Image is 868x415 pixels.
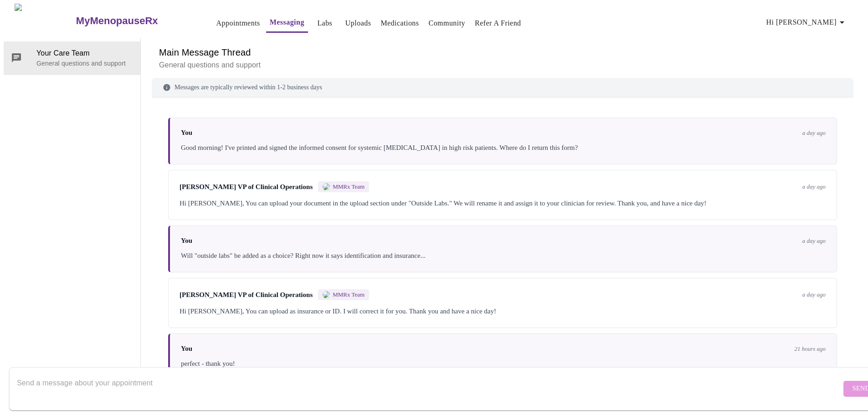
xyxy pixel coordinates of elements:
[475,17,521,30] a: Refer a Friend
[270,16,304,29] a: Messaging
[425,14,469,32] button: Community
[766,16,847,29] span: Hi [PERSON_NAME]
[380,17,419,30] a: Medications
[317,17,332,30] a: Labs
[802,291,826,298] span: a day ago
[323,183,330,190] img: MMRX
[429,17,466,30] a: Community
[266,13,308,33] button: Messaging
[763,13,851,31] button: Hi [PERSON_NAME]
[76,15,158,27] h3: MyMenopauseRx
[802,237,826,245] span: a day ago
[802,183,826,190] span: a day ago
[17,374,841,403] textarea: Send a message about your appointment
[342,14,375,32] button: Uploads
[180,198,826,209] div: Hi [PERSON_NAME], You can upload your document in the upload section under "Outside Labs." We wil...
[471,14,525,32] button: Refer a Friend
[181,250,826,261] div: Will "outside labs" be added as a choice? Right now it says identification and insurance...
[180,306,826,317] div: Hi [PERSON_NAME], You can upload as insurance or ID. I will correct it for you. Thank you and hav...
[213,14,264,32] button: Appointments
[15,4,75,38] img: MyMenopauseRx Logo
[180,291,313,299] span: [PERSON_NAME] VP of Clinical Operations
[75,5,194,37] a: MyMenopauseRx
[323,291,330,298] img: MMRX
[4,41,140,74] div: Your Care TeamGeneral questions and support
[377,14,422,32] button: Medications
[159,60,846,71] p: General questions and support
[794,345,826,353] span: 21 hours ago
[333,183,365,190] span: MMRx Team
[802,129,826,137] span: a day ago
[345,17,371,30] a: Uploads
[36,59,133,68] p: General questions and support
[216,17,260,30] a: Appointments
[180,183,313,191] span: [PERSON_NAME] VP of Clinical Operations
[152,78,853,97] div: Messages are typically reviewed within 1-2 business days
[181,358,826,369] div: perfect - thank you!
[181,345,192,353] span: You
[159,45,846,60] h6: Main Message Thread
[36,48,133,59] span: Your Care Team
[181,142,826,153] div: Good morning! I've printed and signed the informed consent for systemic [MEDICAL_DATA] in high ri...
[310,14,339,32] button: Labs
[181,237,192,245] span: You
[333,291,365,298] span: MMRx Team
[181,129,192,137] span: You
